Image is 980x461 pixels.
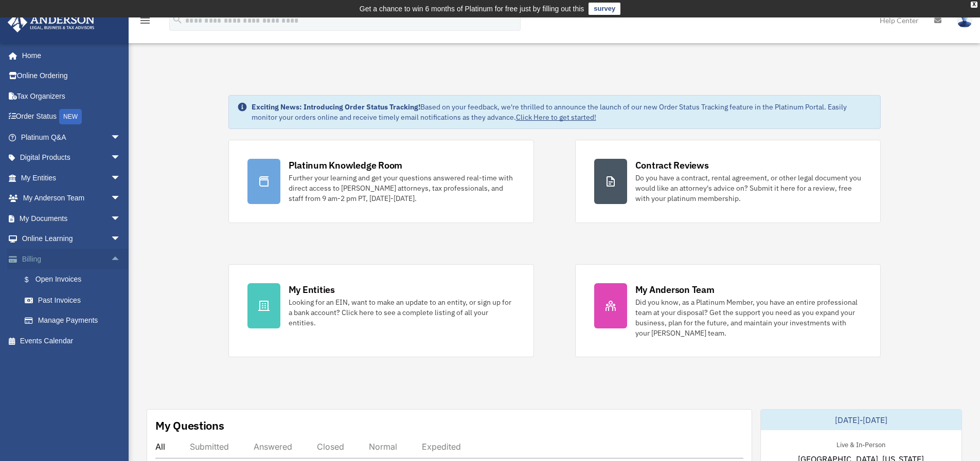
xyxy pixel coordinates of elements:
[289,283,335,296] div: My Entities
[828,438,894,449] div: Live & In-Person
[589,3,620,15] a: survey
[575,264,881,357] a: My Anderson Team Did you know, as a Platinum Member, you have an entire professional team at your...
[155,418,224,433] div: My Questions
[7,188,136,209] a: My Anderson Teamarrow_drop_down
[369,441,397,452] div: Normal
[155,441,165,452] div: All
[7,66,136,86] a: Online Ordering
[635,283,715,296] div: My Anderson Team
[7,208,136,229] a: My Documentsarrow_drop_down
[7,330,136,351] a: Events Calendar
[228,264,534,357] a: My Entities Looking for an EIN, want to make an update to an entity, or sign up for a bank accoun...
[14,310,136,331] a: Manage Payments
[360,3,584,15] div: Get a chance to win 6 months of Platinum for free just by filling out this
[516,113,596,122] a: Click Here to get started!
[190,441,229,452] div: Submitted
[289,159,403,172] div: Platinum Knowledge Room
[7,106,136,127] a: Order StatusNEW
[7,168,136,188] a: My Entitiesarrow_drop_down
[30,273,35,286] span: $
[14,290,136,310] a: Past Invoices
[7,147,136,168] a: Digital Productsarrow_drop_down
[7,127,136,147] a: Platinum Q&Aarrow_drop_down
[761,410,961,430] div: [DATE]-[DATE]
[111,127,131,148] span: arrow_drop_down
[139,14,151,27] i: menu
[635,297,862,338] div: Did you know, as a Platinum Member, you have an entire professional team at your disposal? Get th...
[289,173,515,204] div: Further your learning and get your questions answered real-time with direct access to [PERSON_NAM...
[289,297,515,328] div: Looking for an EIN, want to make an update to an entity, or sign up for a bank account? Click her...
[957,13,972,28] img: User Pic
[172,14,183,25] i: search
[635,173,862,204] div: Do you have a contract, rental agreement, or other legal document you would like an attorney's ad...
[317,441,344,452] div: Closed
[252,102,420,112] strong: Exciting News: Introducing Order Status Tracking!
[59,109,82,124] div: NEW
[7,86,136,106] a: Tax Organizers
[5,12,98,32] img: Anderson Advisors Platinum Portal
[111,249,131,270] span: arrow_drop_up
[254,441,292,452] div: Answered
[111,208,131,229] span: arrow_drop_down
[14,269,136,290] a: $Open Invoices
[228,140,534,223] a: Platinum Knowledge Room Further your learning and get your questions answered real-time with dire...
[422,441,461,452] div: Expedited
[7,229,136,249] a: Online Learningarrow_drop_down
[575,140,881,223] a: Contract Reviews Do you have a contract, rental agreement, or other legal document you would like...
[139,18,151,27] a: menu
[111,168,131,189] span: arrow_drop_down
[7,45,131,66] a: Home
[635,159,709,172] div: Contract Reviews
[971,2,977,8] div: close
[111,147,131,169] span: arrow_drop_down
[7,249,136,269] a: Billingarrow_drop_up
[111,229,131,250] span: arrow_drop_down
[111,188,131,209] span: arrow_drop_down
[252,102,872,122] div: Based on your feedback, we're thrilled to announce the launch of our new Order Status Tracking fe...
